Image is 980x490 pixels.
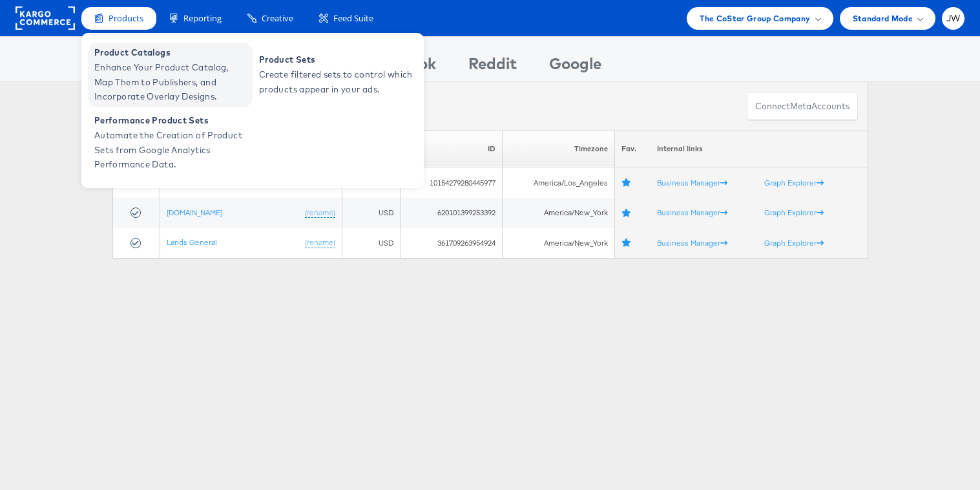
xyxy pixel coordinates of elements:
td: 10154279280445977 [400,167,502,198]
span: JW [946,14,961,23]
span: Performance Product Sets [94,113,249,128]
span: Products [109,12,143,25]
a: Graph Explorer [764,238,824,248]
a: (rename) [305,237,335,248]
span: meta [790,100,811,112]
a: Lands General [167,237,217,247]
td: America/New_York [502,198,615,228]
span: Automate the Creation of Product Sets from Google Analytics Performance Data. [94,128,249,172]
div: Tiktok [390,52,436,81]
a: Product Catalogs Enhance Your Product Catalog, Map Them to Publishers, and Incorporate Overlay De... [88,43,253,107]
span: Product Catalogs [94,45,249,60]
td: America/Los_Angeles [502,167,615,198]
div: Reddit [468,52,517,81]
a: Performance Product Sets Automate the Creation of Product Sets from Google Analytics Performance ... [88,111,253,175]
a: Business Manager [657,238,727,248]
span: The CoStar Group Company [700,12,810,25]
a: (rename) [305,208,335,218]
th: ID [400,131,502,167]
a: Graph Explorer [764,178,824,187]
span: Creative [262,12,293,25]
a: Product Sets Create filtered sets to control which products appear in your ads. [253,43,417,107]
td: America/New_York [502,228,615,258]
span: Reporting [183,12,222,25]
span: Standard Mode [853,12,913,25]
span: Product Sets [259,52,414,67]
a: Graph Explorer [764,208,824,217]
span: Feed Suite [333,12,373,25]
th: Timezone [502,131,615,167]
div: Google [549,52,601,81]
td: 620101399253392 [400,198,502,228]
button: ConnectmetaAccounts [747,92,858,121]
a: Business Manager [657,178,727,187]
td: USD [342,198,400,228]
a: [DOMAIN_NAME] [167,208,222,217]
span: Enhance Your Product Catalog, Map Them to Publishers, and Incorporate Overlay Designs. [94,60,249,104]
a: Business Manager [657,208,727,217]
span: Create filtered sets to control which products appear in your ads. [259,67,414,97]
td: USD [342,228,400,258]
td: 361709263954924 [400,228,502,258]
